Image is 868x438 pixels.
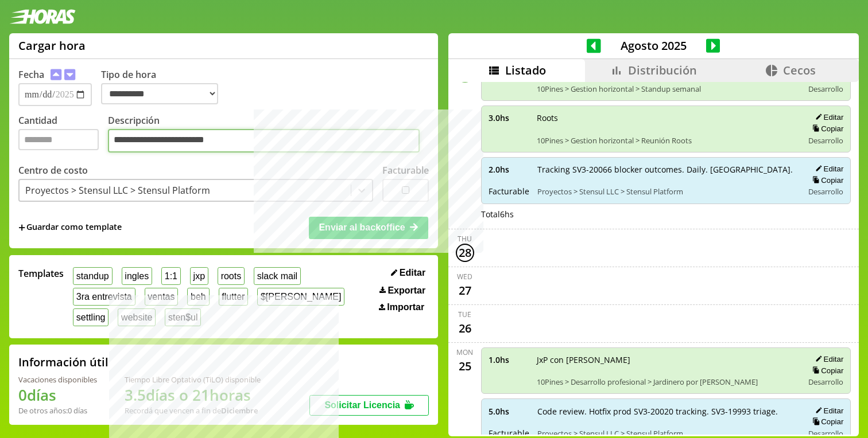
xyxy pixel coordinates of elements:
[812,406,843,416] button: Editar
[18,68,44,81] label: Fecha
[125,374,261,385] div: Tiempo Libre Optativo (TiLO) disponible
[481,209,851,220] div: Total 6 hs
[73,288,135,306] button: 3ra entrevista
[125,405,261,416] div: Recordá que vencen a fin de
[812,112,843,122] button: Editar
[537,377,796,387] span: 10Pines > Desarrollo profesional > Jardinero por [PERSON_NAME]
[387,286,425,296] span: Exportar
[628,62,697,78] span: Distribución
[18,221,122,234] span: +Guardar como template
[489,112,529,123] span: 3.0 hs
[809,417,843,427] button: Copiar
[18,405,97,416] div: De otros años: 0 días
[122,267,152,285] button: ingles
[319,222,405,232] span: Enviar al backoffice
[309,395,429,416] button: Solicitar Licencia
[18,114,108,156] label: Cantidad
[537,135,796,146] span: 10Pines > Gestion horizontal > Reunión Roots
[808,84,843,94] span: Desarrollo
[18,221,25,234] span: +
[18,374,97,385] div: Vacaciones disponibles
[108,114,429,156] label: Descripción
[489,354,529,365] span: 1.0 hs
[489,406,529,417] span: 5.0 hs
[125,385,261,405] h1: 3.5 días o 21 horas
[18,267,64,280] span: Templates
[309,217,428,238] button: Enviar al backoffice
[537,164,796,175] span: Tracking SV3-20066 blocker outcomes. Daily. [GEOGRAPHIC_DATA].
[400,268,425,278] span: Editar
[324,400,400,410] span: Solicitar Licencia
[219,288,249,306] button: flutter
[387,267,429,279] button: Editar
[601,38,706,53] span: Agosto 2025
[25,184,210,197] div: Proyectos > Stensul LLC > Stensul Platform
[18,129,99,150] input: Cantidad
[221,405,258,416] b: Diciembre
[537,406,796,417] span: Code review. Hotfix prod SV3-20020 tracking. SV3-19993 triage.
[118,308,156,326] button: website
[458,310,471,319] div: Tue
[218,267,245,285] button: roots
[809,366,843,376] button: Copiar
[808,135,843,146] span: Desarrollo
[73,308,108,326] button: settling
[537,112,796,123] span: Roots
[257,288,344,306] button: $[PERSON_NAME]
[808,186,843,197] span: Desarrollo
[161,267,181,285] button: 1:1
[376,285,429,296] button: Exportar
[456,357,474,376] div: 25
[18,164,88,177] label: Centro de costo
[18,38,86,53] h1: Cargar hora
[812,164,843,174] button: Editar
[783,62,816,78] span: Cecos
[456,281,474,300] div: 27
[101,68,227,106] label: Tipo de hora
[101,83,218,104] select: Tipo de hora
[254,267,301,285] button: slack mail
[18,385,97,405] h1: 0 días
[812,354,843,364] button: Editar
[448,82,859,435] div: scrollable content
[456,347,473,357] div: Mon
[537,186,796,197] span: Proyectos > Stensul LLC > Stensul Platform
[190,267,208,285] button: jxp
[187,288,209,306] button: beh
[382,164,429,177] label: Facturable
[489,164,529,175] span: 2.0 hs
[9,9,76,24] img: logotipo
[537,354,796,365] span: JxP con [PERSON_NAME]
[809,124,843,134] button: Copiar
[537,84,796,94] span: 10Pines > Gestion horizontal > Standup semanal
[73,267,113,285] button: standup
[18,354,108,370] h2: Información útil
[387,302,424,312] span: Importar
[505,62,546,78] span: Listado
[809,175,843,185] button: Copiar
[165,308,201,326] button: sten$ul
[489,186,529,197] span: Facturable
[456,244,474,262] div: 28
[145,288,179,306] button: ventas
[108,129,420,153] textarea: Descripción
[808,377,843,387] span: Desarrollo
[458,234,472,244] div: Thu
[456,319,474,338] div: 26
[457,272,472,281] div: Wed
